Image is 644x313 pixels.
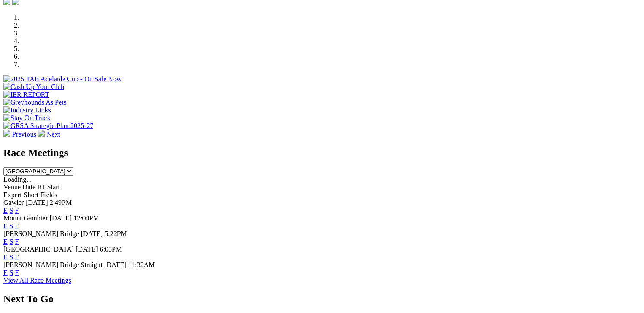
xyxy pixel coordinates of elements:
[73,214,99,222] span: 12:04PM
[10,207,13,214] a: S
[105,230,127,237] span: 5:22PM
[12,131,36,138] span: Previous
[3,293,641,305] h2: Next To Go
[38,131,60,138] a: Next
[3,261,102,268] span: [PERSON_NAME] Bridge Straight
[3,75,122,83] img: 2025 TAB Adelaide Cup - On Sale Now
[50,199,72,206] span: 2:49PM
[3,199,24,206] span: Gawler
[15,238,19,245] a: F
[3,246,74,253] span: [GEOGRAPHIC_DATA]
[3,253,8,261] a: E
[3,131,38,138] a: Previous
[3,238,8,245] a: E
[3,277,71,284] a: View All Race Meetings
[3,183,21,191] span: Venue
[128,261,155,268] span: 11:32AM
[38,130,45,137] img: chevron-right-pager-white.svg
[24,191,39,198] span: Short
[100,246,122,253] span: 6:05PM
[10,253,13,261] a: S
[3,269,8,276] a: E
[50,214,72,222] span: [DATE]
[3,214,48,222] span: Mount Gambier
[3,91,49,99] img: IER REPORT
[37,183,60,191] span: R1 Start
[10,222,13,230] a: S
[3,176,32,183] span: Loading...
[104,261,127,268] span: [DATE]
[76,246,98,253] span: [DATE]
[3,106,51,114] img: Industry Links
[81,230,103,237] span: [DATE]
[3,99,67,106] img: Greyhounds As Pets
[3,222,8,230] a: E
[3,114,50,122] img: Stay On Track
[15,253,19,261] a: F
[15,222,19,230] a: F
[22,183,35,191] span: Date
[10,269,13,276] a: S
[25,199,48,206] span: [DATE]
[3,130,10,137] img: chevron-left-pager-white.svg
[3,83,64,91] img: Cash Up Your Club
[15,269,19,276] a: F
[15,207,19,214] a: F
[3,122,93,130] img: GRSA Strategic Plan 2025-27
[10,238,13,245] a: S
[40,191,57,198] span: Fields
[47,131,60,138] span: Next
[3,207,8,214] a: E
[3,191,22,198] span: Expert
[3,147,641,159] h2: Race Meetings
[3,230,79,237] span: [PERSON_NAME] Bridge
